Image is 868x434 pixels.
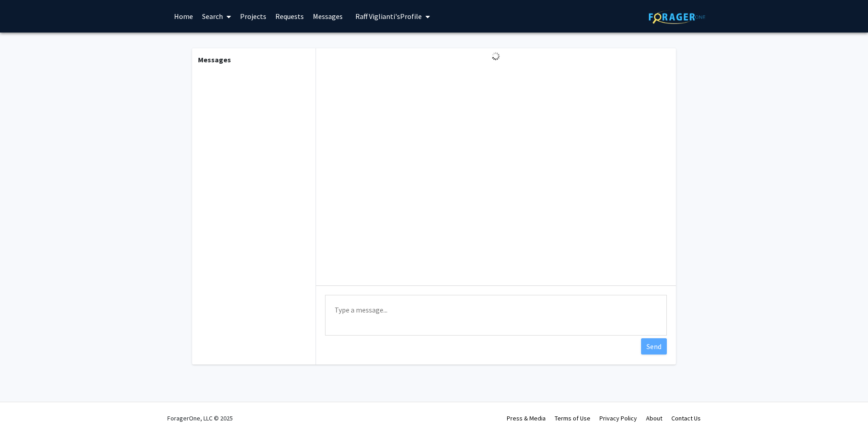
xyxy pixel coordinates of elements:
[271,0,308,32] a: Requests
[641,338,667,355] button: Send
[555,414,590,422] a: Terms of Use
[488,48,504,64] img: Loading
[649,10,705,24] img: ForagerOne Logo
[671,414,701,422] a: Contact Us
[198,0,236,32] a: Search
[198,55,231,64] b: Messages
[355,12,422,21] span: Raff Viglianti's Profile
[170,0,198,32] a: Home
[646,414,662,422] a: About
[236,0,271,32] a: Projects
[167,402,233,434] div: ForagerOne, LLC © 2025
[599,414,637,422] a: Privacy Policy
[308,0,347,32] a: Messages
[325,295,667,336] textarea: Message
[507,414,546,422] a: Press & Media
